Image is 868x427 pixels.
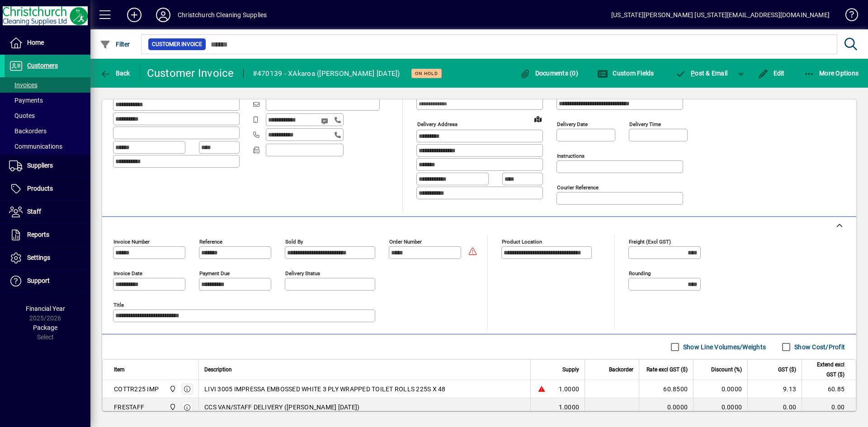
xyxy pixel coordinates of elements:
[629,121,661,127] mat-label: Delivery time
[802,398,856,416] td: 0.00
[559,403,580,412] span: 1.0000
[204,365,232,375] span: Description
[609,365,633,375] span: Backorder
[33,324,57,331] span: Package
[5,123,90,139] a: Backorders
[27,231,49,238] span: Reports
[113,302,124,308] mat-label: Title
[27,277,50,284] span: Support
[199,239,222,245] mat-label: Reference
[27,162,53,169] span: Suppliers
[5,139,90,154] a: Communications
[671,65,732,81] button: Post & Email
[5,93,90,108] a: Payments
[167,402,177,412] span: Christchurch Cleaning Supplies Ltd
[9,81,38,89] span: Invoices
[98,65,132,81] button: Back
[9,127,47,135] span: Backorders
[26,305,65,312] span: Financial Year
[611,8,830,22] div: [US_STATE][PERSON_NAME] [US_STATE][EMAIL_ADDRESS][DOMAIN_NAME]
[758,70,785,77] span: Edit
[557,184,599,191] mat-label: Courier Reference
[557,153,585,159] mat-label: Instructions
[807,360,844,380] span: Extend excl GST ($)
[178,8,267,22] div: Christchurch Cleaning Supplies
[5,270,90,292] a: Support
[502,239,542,245] mat-label: Product location
[199,270,230,277] mat-label: Payment due
[27,208,41,215] span: Staff
[517,65,580,81] button: Documents (0)
[839,2,857,31] a: Knowledge Base
[114,403,144,412] div: FRESTAFF
[5,32,90,54] a: Home
[147,66,234,80] div: Customer Invoice
[747,398,802,416] td: 0.00
[519,70,578,77] span: Documents (0)
[167,384,177,394] span: Christchurch Cleaning Supplies Ltd
[691,70,695,77] span: P
[253,66,400,81] div: #470139 - XAkaroa ([PERSON_NAME] [DATE])
[5,108,90,123] a: Quotes
[802,65,861,81] button: More Options
[152,40,202,49] span: Customer Invoice
[9,112,35,119] span: Quotes
[9,143,62,150] span: Communications
[415,70,438,76] span: On hold
[98,36,132,52] button: Filter
[597,70,654,77] span: Custom Fields
[681,343,766,352] label: Show Line Volumes/Weights
[100,41,130,48] span: Filter
[5,178,90,200] a: Products
[27,185,53,192] span: Products
[693,380,747,398] td: 0.0000
[675,70,728,77] span: ost & Email
[804,70,859,77] span: More Options
[315,110,336,132] button: Send SMS
[114,385,159,394] div: COTTR225 IMP
[389,239,422,245] mat-label: Order number
[646,365,688,375] span: Rate excl GST ($)
[755,65,787,81] button: Edit
[595,65,656,81] button: Custom Fields
[778,365,796,375] span: GST ($)
[113,239,150,245] mat-label: Invoice number
[27,254,50,261] span: Settings
[285,270,320,277] mat-label: Delivery status
[693,398,747,416] td: 0.0000
[120,7,149,23] button: Add
[27,39,44,46] span: Home
[629,270,651,277] mat-label: Rounding
[149,7,178,23] button: Profile
[100,70,130,77] span: Back
[113,270,142,277] mat-label: Invoice date
[5,77,90,93] a: Invoices
[5,155,90,177] a: Suppliers
[204,403,359,412] span: CCS VAN/STAFF DELIVERY ([PERSON_NAME] [DATE])
[793,343,845,352] label: Show Cost/Profit
[5,201,90,223] a: Staff
[559,385,580,394] span: 1.0000
[27,62,58,69] span: Customers
[9,97,43,104] span: Payments
[557,121,588,127] mat-label: Delivery date
[5,224,90,246] a: Reports
[711,365,742,375] span: Discount (%)
[645,385,688,394] div: 60.8500
[285,239,303,245] mat-label: Sold by
[802,380,856,398] td: 60.85
[204,385,446,394] span: LIVI 3005 IMPRESSA EMBOSSED WHITE 3 PLY WRAPPED TOILET ROLLS 225S X 48
[645,403,688,412] div: 0.0000
[629,239,671,245] mat-label: Freight (excl GST)
[531,112,545,126] a: View on map
[90,65,140,81] app-page-header-button: Back
[5,247,90,269] a: Settings
[114,365,125,375] span: Item
[562,365,579,375] span: Supply
[747,380,802,398] td: 9.13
